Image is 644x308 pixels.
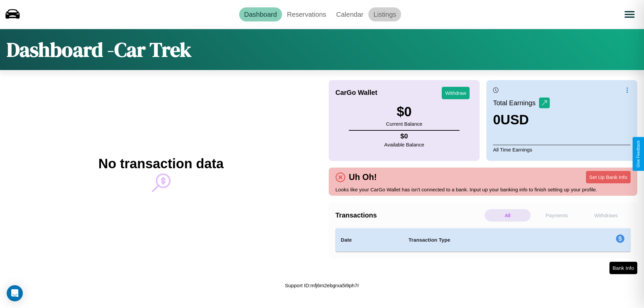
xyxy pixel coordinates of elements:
[586,171,631,183] button: Set Up Bank Info
[341,236,398,244] h4: Date
[335,89,377,97] h4: CarGo Wallet
[409,236,561,244] h4: Transaction Type
[98,156,223,171] h2: No transaction data
[493,97,539,109] p: Total Earnings
[493,112,550,127] h3: 0 USD
[386,104,422,119] h3: $ 0
[239,7,282,21] a: Dashboard
[368,7,401,21] a: Listings
[583,209,629,222] p: Withdraws
[335,185,631,194] p: Looks like your CarGo Wallet has isn't connected to a bank. Input up your banking info to finish ...
[7,36,192,63] h1: Dashboard - Car Trek
[636,140,641,168] div: Give Feedback
[386,119,422,128] p: Current Balance
[282,7,331,21] a: Reservations
[442,87,470,99] button: Withdraw
[485,209,531,222] p: All
[335,228,631,252] table: simple table
[345,172,380,182] h4: Uh Oh!
[331,7,368,21] a: Calendar
[609,262,637,274] button: Bank Info
[534,209,580,222] p: Payments
[384,140,424,149] p: Available Balance
[493,145,631,154] p: All Time Earnings
[285,281,359,290] p: Support ID: mfj6m2ebgrxa5i9ph7r
[335,211,483,219] h4: Transactions
[620,5,639,24] button: Open menu
[7,285,23,301] div: Open Intercom Messenger
[384,132,424,140] h4: $ 0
